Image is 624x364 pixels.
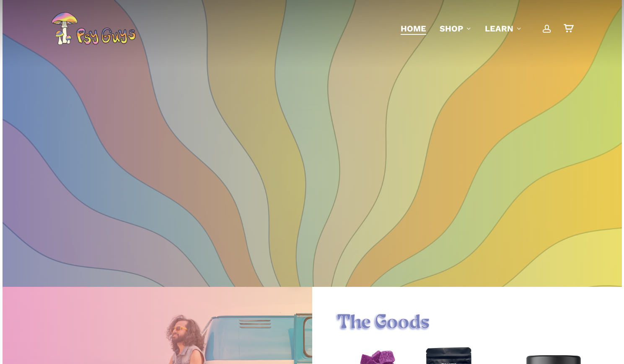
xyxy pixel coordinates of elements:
span: Home [401,23,426,34]
span: Learn [485,23,513,34]
h1: The Goods [337,312,597,335]
a: Home [401,23,426,34]
a: Learn [485,23,522,34]
span: Shop [440,23,463,34]
img: PsyGuys [51,12,136,45]
a: Shop [440,23,471,34]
